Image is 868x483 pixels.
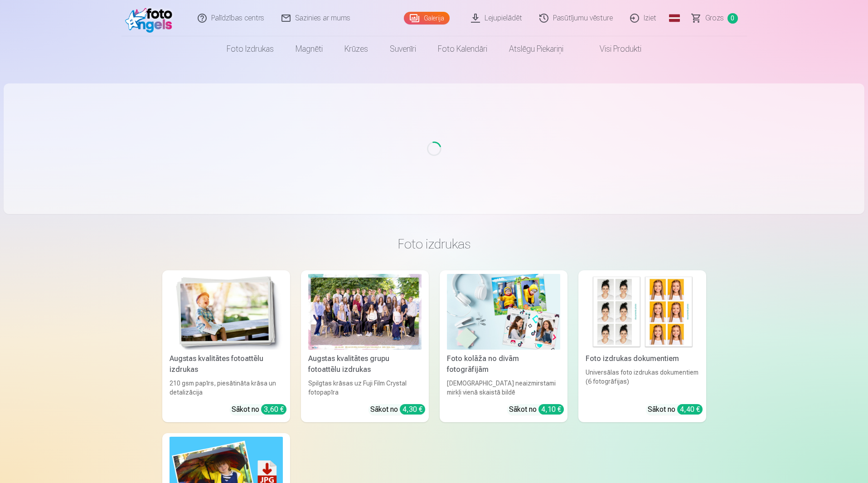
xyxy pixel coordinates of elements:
a: Foto izdrukas dokumentiemFoto izdrukas dokumentiemUniversālas foto izdrukas dokumentiem (6 fotogr... [578,270,706,422]
div: 3,60 € [261,404,286,415]
a: Foto kolāža no divām fotogrāfijāmFoto kolāža no divām fotogrāfijām[DEMOGRAPHIC_DATA] neaizmirstam... [440,270,567,422]
img: Foto kolāža no divām fotogrāfijām [447,274,560,350]
div: Sākot no [370,404,425,415]
a: Augstas kvalitātes grupu fotoattēlu izdrukasSpilgtas krāsas uz Fuji Film Crystal fotopapīraSākot ... [301,270,429,422]
span: Grozs [705,13,724,24]
img: /fa1 [125,4,177,33]
a: Galerija [404,12,450,24]
div: 210 gsm papīrs, piesātināta krāsa un detalizācija [166,379,286,397]
h3: Foto izdrukas [170,236,699,252]
a: Augstas kvalitātes fotoattēlu izdrukasAugstas kvalitātes fotoattēlu izdrukas210 gsm papīrs, piesā... [162,270,290,422]
div: Universālas foto izdrukas dokumentiem (6 fotogrāfijas) [582,368,703,397]
img: Foto izdrukas dokumentiem [586,274,699,350]
div: 4,40 € [677,404,703,415]
div: Spilgtas krāsas uz Fuji Film Crystal fotopapīra [305,379,425,397]
div: Augstas kvalitātes grupu fotoattēlu izdrukas [305,353,425,375]
div: 4,10 € [538,404,564,415]
div: Sākot no [509,404,564,415]
a: Magnēti [285,36,334,62]
a: Krūzes [334,36,379,62]
a: Atslēgu piekariņi [498,36,574,62]
a: Foto izdrukas [216,36,285,62]
div: Augstas kvalitātes fotoattēlu izdrukas [166,353,286,375]
div: Sākot no [232,404,286,415]
div: Sākot no [648,404,703,415]
div: Foto izdrukas dokumentiem [582,353,703,364]
a: Foto kalendāri [427,36,498,62]
a: Visi produkti [574,36,652,62]
div: 4,30 € [400,404,425,415]
span: 0 [727,13,738,24]
div: Foto kolāža no divām fotogrāfijām [443,353,564,375]
img: Augstas kvalitātes fotoattēlu izdrukas [170,274,283,350]
a: Suvenīri [379,36,427,62]
div: [DEMOGRAPHIC_DATA] neaizmirstami mirkļi vienā skaistā bildē [443,379,564,397]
